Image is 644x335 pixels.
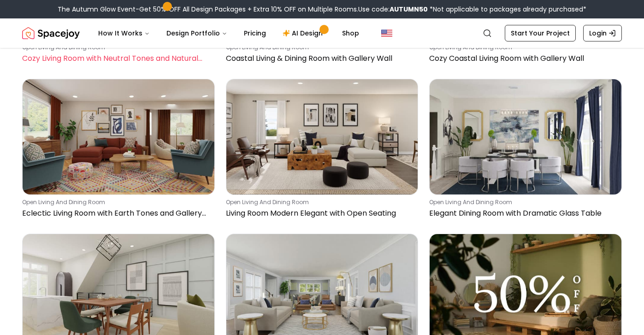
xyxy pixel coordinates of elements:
[23,79,214,194] img: Eclectic Living Room with Earth Tones and Gallery Wall
[381,28,392,39] img: United States
[430,79,621,194] img: Elegant Dining Room with Dramatic Glass Table
[428,5,586,14] span: *Not applicable to packages already purchased*
[226,79,418,194] img: Living Room Modern Elegant with Open Seating
[275,24,333,42] a: AI Design
[91,24,366,42] nav: Main
[358,5,428,14] span: Use code:
[22,24,80,42] img: Spacejoy Logo
[505,25,576,41] a: Start Your Project
[91,24,157,42] button: How It Works
[226,53,415,64] p: Coastal Living & Dining Room with Gallery Wall
[58,5,586,14] div: The Autumn Glow Event-Get 50% OFF All Design Packages + Extra 10% OFF on Multiple Rooms.
[390,5,428,14] b: AUTUMN50
[226,208,415,219] p: Living Room Modern Elegant with Open Seating
[226,79,419,222] a: Living Room Modern Elegant with Open Seatingopen living and dining roomLiving Room Modern Elegant...
[22,53,211,64] p: Cozy Living Room with Neutral Tones and Natural Textures
[22,18,622,48] nav: Global
[226,199,415,206] p: open living and dining room
[22,208,211,219] p: Eclectic Living Room with Earth Tones and Gallery Wall
[429,53,618,64] p: Cozy Coastal Living Room with Gallery Wall
[22,79,215,222] a: Eclectic Living Room with Earth Tones and Gallery Wallopen living and dining roomEclectic Living ...
[583,25,622,41] a: Login
[429,199,618,206] p: open living and dining room
[335,24,366,42] a: Shop
[22,24,80,42] a: Spacejoy
[236,24,273,42] a: Pricing
[429,208,618,219] p: Elegant Dining Room with Dramatic Glass Table
[429,79,622,222] a: Elegant Dining Room with Dramatic Glass Tableopen living and dining roomElegant Dining Room with ...
[22,199,211,206] p: open living and dining room
[159,24,235,42] button: Design Portfolio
